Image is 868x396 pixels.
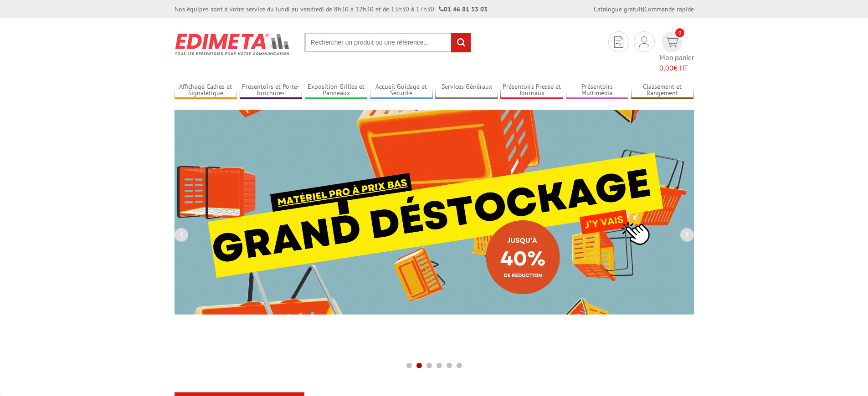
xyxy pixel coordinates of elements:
[240,83,303,98] a: Présentoirs et Porte-brochures
[659,63,673,72] span: 0,00
[435,83,498,98] a: Services Généraux
[665,37,678,47] img: devis rapide
[175,5,488,14] div: Nos équipes sont à votre service du lundi au vendredi de 8h30 à 12h30 et de 13h30 à 17h30
[659,52,694,73] span: Mon panier
[614,36,623,48] img: devis rapide
[566,83,629,98] a: Présentoirs Multimédia
[594,5,643,13] a: Catalogue gratuit
[644,5,694,13] a: Commande rapide
[659,63,694,73] span: € HT
[304,33,471,52] input: Rechercher un produit ou une référence...
[175,83,237,98] a: Affichage Cadres et Signalétique
[675,28,684,37] span: 0
[175,27,291,61] img: Présentoir, panneau, stand - Edimeta - PLV, affichage, mobilier bureau, entreprise
[439,5,488,13] strong: 01 46 81 33 03
[639,36,649,47] img: devis rapide
[370,83,433,98] a: Accueil Guidage et Sécurité
[451,33,471,52] input: rechercher
[500,83,563,98] a: Présentoirs Presse et Journaux
[594,5,694,14] div: |
[631,83,694,98] a: Classement et Rangement
[305,83,368,98] a: Exposition Grilles et Panneaux
[659,31,694,73] a: devis rapide 0 Mon panier 0,00€ HT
